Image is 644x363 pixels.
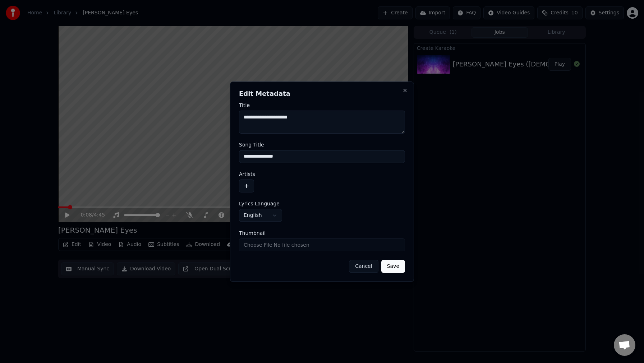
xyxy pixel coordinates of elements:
[239,172,405,177] label: Artists
[381,260,405,273] button: Save
[239,201,280,206] span: Lyrics Language
[239,142,405,147] label: Song Title
[239,103,405,108] label: Title
[239,90,405,97] h2: Edit Metadata
[349,260,378,273] button: Cancel
[239,231,266,236] span: Thumbnail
